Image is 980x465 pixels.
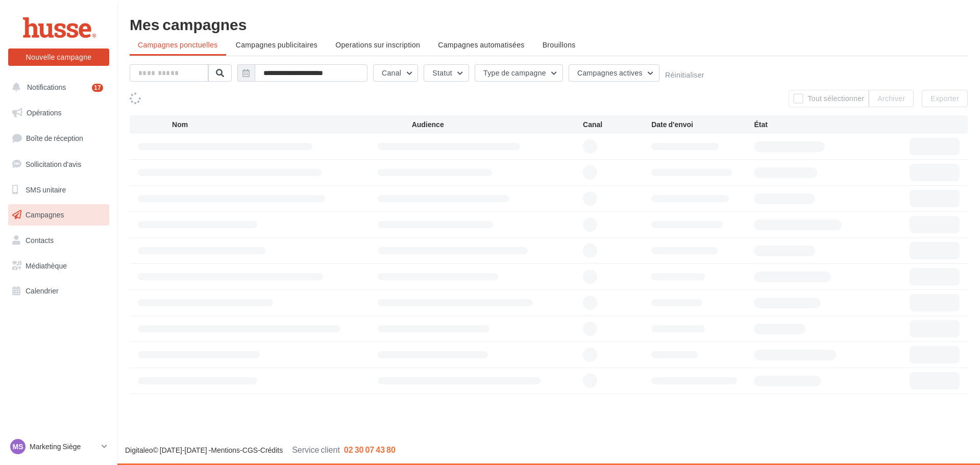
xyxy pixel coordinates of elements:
button: Notifications 17 [6,77,107,98]
span: Campagnes [26,210,64,219]
div: Nom [172,119,412,130]
span: Boîte de réception [26,134,83,142]
button: Réinitialiser [665,71,704,79]
div: Audience [412,119,583,130]
button: Nouvelle campagne [8,48,109,66]
a: Calendrier [6,280,111,302]
a: Mentions [211,446,240,454]
a: CGS [242,446,258,454]
span: Sollicitation d'avis [26,160,81,168]
span: Contacts [26,236,54,244]
span: Campagnes publicitaires [236,40,317,49]
button: Exporter [922,90,968,107]
button: Tout sélectionner [789,90,869,107]
a: Opérations [6,102,111,124]
span: Service client [292,445,340,454]
span: Campagnes automatisées [438,40,524,49]
span: © [DATE]-[DATE] - - - [125,446,396,454]
a: Digitaleo [125,446,153,454]
a: Médiathèque [6,255,111,277]
a: MS Marketing Siège [8,437,109,456]
button: Campagnes actives [569,64,659,82]
button: Statut [424,64,469,82]
div: 17 [92,84,103,92]
span: Brouillons [543,40,576,49]
div: Date d'envoi [651,119,754,130]
span: Opérations [27,108,61,117]
span: Calendrier [26,286,59,295]
a: Contacts [6,230,111,251]
span: MS [13,442,23,452]
a: Campagnes [6,204,111,226]
span: 02 30 07 43 80 [344,445,396,454]
span: Operations sur inscription [335,40,420,49]
div: Mes campagnes [130,16,968,32]
span: SMS unitaire [26,185,66,193]
div: Canal [583,119,651,130]
a: Boîte de réception [6,127,111,149]
button: Type de campagne [475,64,563,82]
p: Marketing Siège [30,442,97,452]
div: État [754,119,856,130]
span: Notifications [27,83,66,91]
a: Crédits [260,446,283,454]
button: Archiver [869,90,914,107]
a: SMS unitaire [6,179,111,201]
a: Sollicitation d'avis [6,154,111,175]
span: Médiathèque [26,261,67,270]
span: Campagnes actives [577,68,643,77]
button: Canal [373,64,418,82]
